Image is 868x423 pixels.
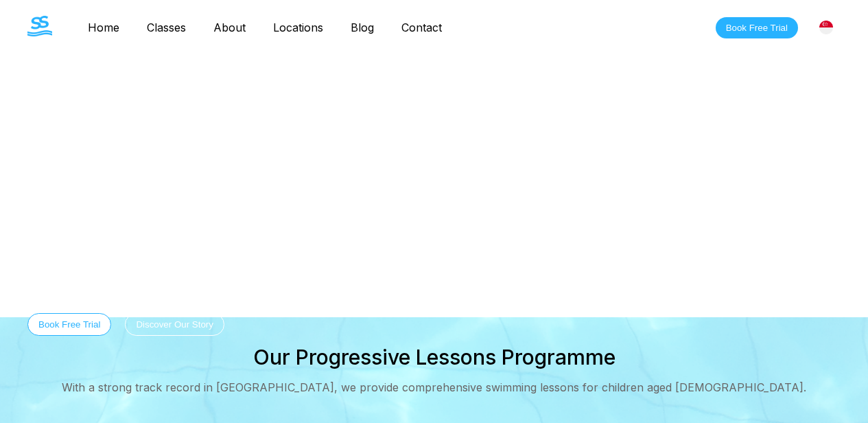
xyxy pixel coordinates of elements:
div: Equip your child with essential swimming skills for lifelong safety and confidence in water. [27,280,751,291]
a: Locations [259,21,337,34]
a: Contact [388,21,456,34]
div: With a strong track record in [GEOGRAPHIC_DATA], we provide comprehensive swimming lessons for ch... [62,380,806,394]
button: Book Free Trial [27,313,111,336]
button: Book Free Trial [716,17,798,38]
a: About [200,21,259,34]
a: Classes [133,21,200,34]
img: Singapore [819,21,833,34]
button: Discover Our Story [125,313,224,336]
h1: Swimming Lessons in [GEOGRAPHIC_DATA] [27,224,751,258]
img: The Swim Starter Logo [27,16,52,36]
a: Blog [337,21,388,34]
a: Home [74,21,133,34]
div: [GEOGRAPHIC_DATA] [812,13,841,42]
div: Welcome to The Swim Starter [27,192,751,202]
h2: Our Progressive Lessons Programme [253,345,615,369]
